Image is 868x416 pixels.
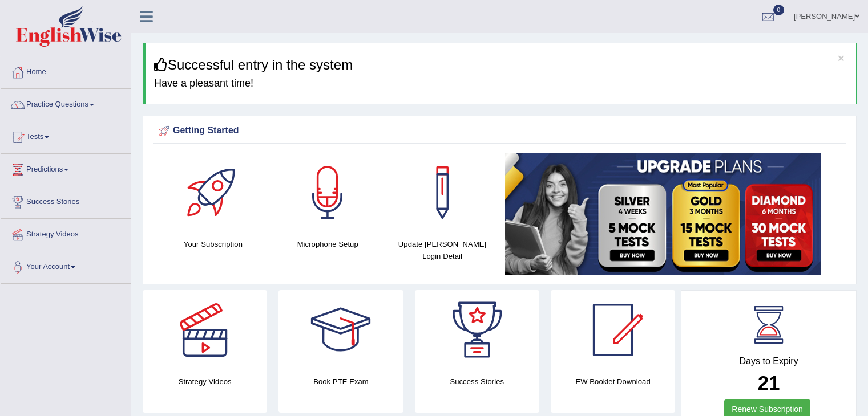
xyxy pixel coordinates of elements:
[773,5,785,15] span: 0
[551,376,675,388] h4: EW Booklet Download
[415,376,539,388] h4: Success Stories
[278,376,403,388] h4: Book PTE Exam
[838,52,845,64] button: ×
[1,219,131,247] a: Strategy Videos
[1,251,131,280] a: Your Account
[694,356,843,366] h4: Days to Expiry
[156,123,843,140] div: Getting Started
[1,154,131,182] a: Predictions
[1,56,131,85] a: Home
[758,372,780,394] b: 21
[391,238,494,262] h4: Update [PERSON_NAME] Login Detail
[1,121,131,150] a: Tests
[1,186,131,215] a: Success Stories
[505,153,821,275] img: small5.jpg
[154,78,847,89] h4: Have a pleasant time!
[276,238,380,250] h4: Microphone Setup
[154,58,847,72] h3: Successful entry in the system
[162,238,265,250] h4: Your Subscription
[1,89,131,117] a: Practice Questions
[143,376,267,388] h4: Strategy Videos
